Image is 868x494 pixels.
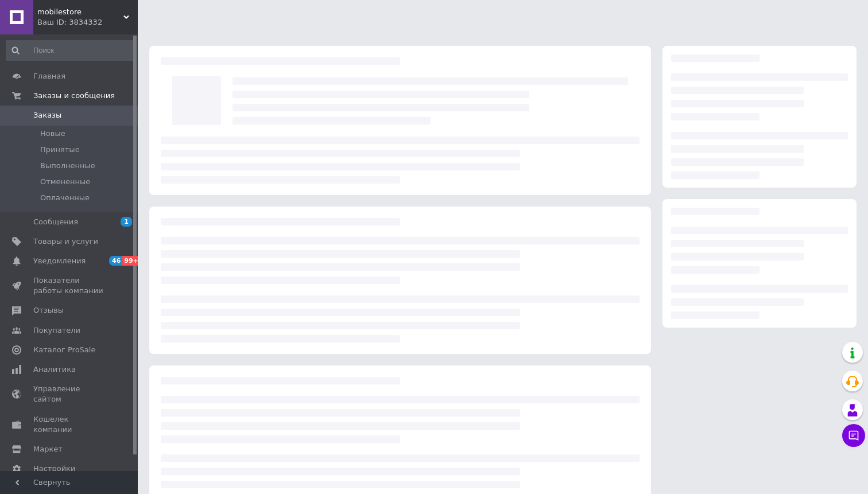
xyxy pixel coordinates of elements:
span: 46 [109,256,122,266]
button: Чат с покупателем [842,424,865,447]
span: Покупатели [33,325,80,336]
span: mobilestore [37,7,123,17]
span: Выполненные [40,161,95,171]
span: Главная [33,71,65,81]
span: 1 [121,217,132,227]
span: Сообщения [33,217,78,227]
span: Уведомления [33,256,86,266]
span: Аналитика [33,364,76,375]
span: Маркет [33,444,63,454]
span: Кошелек компании [33,414,106,435]
span: Принятые [40,145,80,155]
span: Отзывы [33,305,64,316]
span: Каталог ProSale [33,345,95,355]
span: Показатели работы компании [33,275,106,296]
input: Поиск [6,40,135,61]
span: Отмененные [40,177,90,187]
span: Управление сайтом [33,384,106,404]
span: 99+ [122,256,141,266]
span: Оплаченные [40,193,90,203]
span: Товары и услуги [33,236,98,247]
span: Новые [40,129,65,139]
span: Заказы и сообщения [33,91,115,101]
span: Заказы [33,110,61,120]
div: Ваш ID: 3834332 [37,17,138,28]
span: Настройки [33,464,75,474]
